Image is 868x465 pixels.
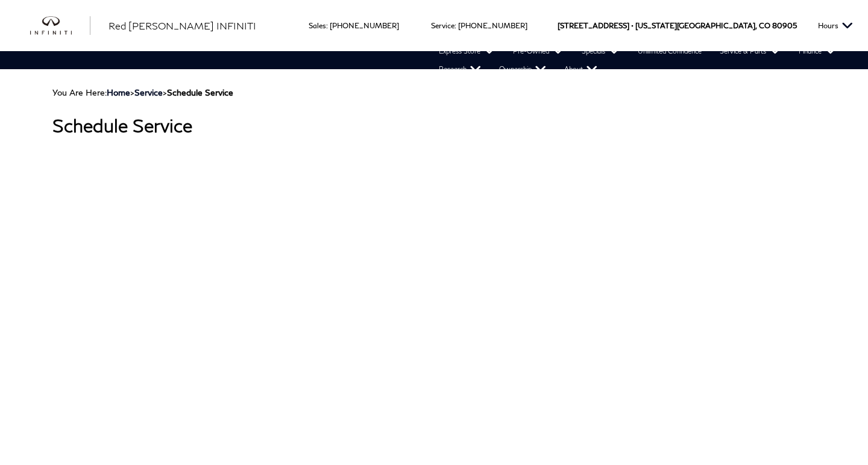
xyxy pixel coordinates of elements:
a: [PHONE_NUMBER] [330,21,399,30]
a: Specials [573,42,629,60]
a: Service & Parts [711,42,790,60]
a: Express Store [430,42,504,60]
a: Research [430,60,490,78]
nav: Main Navigation [12,42,868,78]
a: infiniti [30,16,90,35]
a: Home [107,87,130,97]
a: Ownership [490,60,555,78]
a: Finance [790,42,845,60]
span: > [107,87,233,97]
a: [PHONE_NUMBER] [458,21,527,30]
h1: Schedule Service [52,115,816,135]
a: Service [134,87,163,97]
span: > [134,87,233,97]
span: : [454,21,456,30]
a: Red [PERSON_NAME] INFINITI [108,19,256,33]
div: Breadcrumbs [52,87,816,97]
span: : [326,21,328,30]
strong: Schedule Service [167,87,233,97]
span: Service [431,21,454,30]
a: Pre-Owned [504,42,573,60]
a: [STREET_ADDRESS] • [US_STATE][GEOGRAPHIC_DATA], CO 80905 [558,21,797,30]
span: Red [PERSON_NAME] INFINITI [108,20,256,31]
a: Unlimited Confidence [629,42,711,60]
img: INFINITI [30,16,90,35]
span: You Are Here: [52,87,233,97]
span: Sales [309,21,326,30]
a: About [555,60,606,78]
